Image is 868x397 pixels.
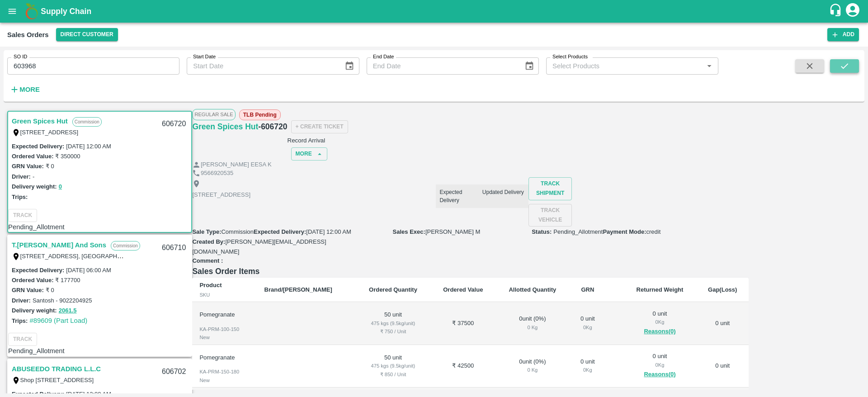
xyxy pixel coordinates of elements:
a: #89609 (Part Load) [29,317,87,324]
b: Ordered Value [443,286,483,293]
div: 0 Kg [577,366,599,374]
a: Supply Chain [41,5,829,18]
span: [PERSON_NAME][EMAIL_ADDRESS][DOMAIN_NAME] [192,238,326,255]
td: 0 unit [697,302,749,345]
b: GRN [581,286,594,293]
button: open drawer [2,1,23,22]
div: 0 unit [630,310,689,337]
div: 0 unit [577,315,599,331]
label: Start Date [193,53,216,61]
label: Delivery weight: [12,183,57,190]
span: [DATE] 12:00 AM [306,228,351,235]
div: 475 kgs (9.5kg/unit) [363,362,423,370]
label: Status: [532,228,552,235]
div: KA-PRM-100-150 [199,325,250,333]
label: Select Products [552,53,588,61]
label: ₹ 0 [46,163,54,170]
label: [DATE] 06:00 AM [66,267,111,274]
p: 9566920535 [201,169,233,178]
p: Commission [111,241,140,250]
span: credit [646,228,660,235]
label: Driver: [12,297,31,304]
div: customer-support [829,3,844,19]
label: Shop [STREET_ADDRESS] [20,377,94,383]
label: [DATE] 12:00 AM [66,143,111,150]
div: account of current user [844,2,861,21]
button: 0 [59,182,62,192]
div: 0 Kg [630,361,689,369]
span: Regular Sale [192,109,235,120]
label: Delivery weight: [12,307,57,314]
p: Commission [72,117,102,127]
label: Santosh - 9022204925 [33,297,92,304]
label: [STREET_ADDRESS], [GEOGRAPHIC_DATA], [GEOGRAPHIC_DATA], 221007, [GEOGRAPHIC_DATA] [20,252,295,260]
span: Commission [221,228,254,235]
div: 606702 [156,361,191,383]
button: Track Shipment [528,177,572,200]
button: Choose date [341,57,358,75]
div: 0 unit [630,352,689,379]
div: KA-PRM-150-180 [199,368,250,376]
label: GRN Value: [12,163,44,170]
button: Choose date [521,57,538,75]
label: End Date [373,53,394,61]
label: Payment Mode : [603,228,646,235]
div: 0 unit [577,358,599,374]
button: Select DC [56,28,118,41]
span: Pending_Allotment [553,228,603,235]
label: - [33,173,34,180]
td: 50 unit [355,302,430,345]
b: Gap(Loss) [708,286,737,293]
td: ₹ 37500 [431,302,496,345]
div: 475 kgs (9.5kg/unit) [363,319,423,327]
input: Select Products [549,60,701,72]
td: ₹ 42500 [431,345,496,388]
input: End Date [367,57,517,75]
button: Open [703,60,715,72]
label: Ordered Value: [12,277,53,284]
div: 0 unit ( 0 %) [503,358,562,374]
p: [PERSON_NAME] EESA K [201,161,272,169]
label: Expected Delivery : [12,143,64,150]
h6: Sales Order Items [192,265,748,278]
p: Expected Delivery [439,188,482,204]
label: Expected Delivery : [254,228,306,235]
label: Trips: [12,317,28,324]
div: 0 Kg [630,318,689,326]
span: Pending_Allotment [8,223,65,231]
div: 606720 [156,113,191,135]
h6: - 606720 [258,120,287,133]
div: ₹ 850 / Unit [363,370,423,378]
label: Expected Delivery : [12,267,64,274]
label: Trips: [12,194,28,200]
span: TLB Pending [239,109,281,120]
a: Green Spices Hut [192,120,258,133]
div: ₹ 750 / Unit [363,327,423,336]
button: 2061.5 [59,306,77,316]
button: More [7,82,42,97]
button: Add [827,28,859,41]
td: 50 unit [355,345,430,388]
span: Pending_Allotment [8,347,65,354]
td: 0 unit [697,345,749,388]
span: Please dispatch the trip before ending [288,137,325,144]
button: Reasons(0) [630,369,689,380]
p: Pomegranate [199,354,250,362]
div: New [199,333,250,341]
label: ₹ 0 [46,287,54,293]
strong: More [19,86,40,93]
label: GRN Value: [12,287,44,293]
label: Sale Type : [192,228,221,235]
a: ABUSEEDO TRADING L.L.C [12,363,101,375]
label: [STREET_ADDRESS] [20,129,79,136]
div: 0 unit ( 0 %) [503,315,562,331]
label: SO ID [14,53,27,61]
div: 0 Kg [503,366,562,374]
span: [PERSON_NAME] M [425,228,480,235]
input: Start Date [187,57,337,75]
label: Comment : [192,257,223,265]
label: Created By : [192,238,225,245]
label: Ordered Value: [12,153,53,160]
button: More [291,147,327,161]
